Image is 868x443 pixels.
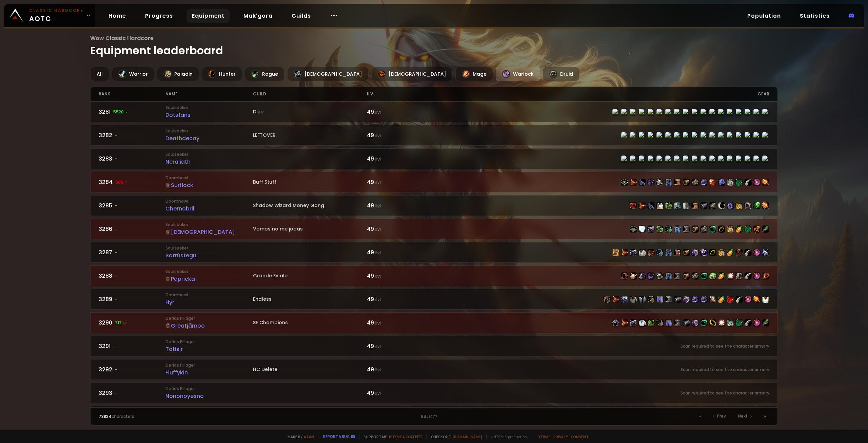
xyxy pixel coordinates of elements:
img: item-7520 [612,319,619,326]
div: 49 [367,272,434,280]
img: item-14243 [621,296,628,303]
a: 3292-Defias PillagerFluffykinHC Delete49 ilvlScan required to see the character armory [90,359,778,380]
small: Soulseeker [165,128,253,134]
span: - [115,367,117,373]
a: Guilds [286,9,316,23]
div: 49 [367,342,434,350]
img: item-2622 [604,296,610,303]
img: item-4334 [639,249,646,256]
small: ilvl [375,344,381,349]
img: item-13065 [762,273,769,279]
a: Consent [571,434,589,439]
div: Shadow Wizard Money Gang [253,202,367,209]
div: Warrior [112,67,154,81]
img: item-14438 [674,179,681,186]
a: Population [742,9,786,23]
img: item-7714 [745,249,751,256]
img: item-11122 [718,296,725,303]
div: 3285 [99,201,166,210]
img: item-11122 [736,226,743,233]
span: 506 [115,179,128,185]
span: - [115,132,117,139]
img: item-10462 [656,249,663,256]
a: 3294-Defias PillagerLibra49 ilvlScan required to see the character armory [90,406,778,427]
img: item-2820 [736,202,743,209]
span: Next [738,413,748,419]
a: [DOMAIN_NAME] [453,434,482,439]
div: 49 [367,178,434,186]
div: Druid [543,67,579,81]
div: Deathdecay [165,134,253,143]
small: Classic Hardcore [29,7,83,14]
div: Grande Finale [253,272,367,279]
img: item-10002 [665,273,672,279]
small: Doomhowl [165,175,253,181]
img: item-10002 [665,179,672,186]
img: item-10019 [709,202,716,209]
div: 49 [367,225,434,233]
img: item-18586 [709,249,716,256]
div: ilvl [367,87,434,101]
img: item-8114 [665,226,672,233]
img: item-14111 [621,273,628,279]
div: 3290 [99,318,166,327]
img: item-11860 [762,249,769,256]
img: item-18586 [718,226,725,233]
span: - [115,156,117,162]
div: rank [99,87,166,101]
img: item-13004 [762,179,769,186]
img: item-1980 [701,179,707,186]
small: ilvl [375,109,381,115]
img: item-10019 [692,179,698,186]
img: item-20641 [674,319,681,326]
img: item-18083 [683,296,690,303]
img: item-10028 [648,202,654,209]
img: item-9641 [612,296,619,303]
img: item-9470 [612,249,619,256]
div: Neraliath [165,158,253,166]
a: 3291-Defias PillagerTatisjr49 ilvlScan required to see the character armory [90,336,778,356]
img: item-1714 [630,273,637,279]
img: item-5253 [762,202,769,209]
span: Support me, [359,434,422,439]
div: 3292 [99,365,166,374]
small: ilvl [375,367,381,373]
small: ilvl [375,156,381,162]
img: item-4130 [727,319,734,326]
div: gear [434,87,769,101]
img: item-19121 [736,319,743,326]
img: item-10028 [639,179,646,186]
div: Paladin [157,67,199,81]
span: - [113,343,116,349]
img: item-16703 [683,179,690,186]
div: 3286 [99,225,166,233]
div: 3282 [99,131,166,140]
a: 3289-DoomhowlHyrEndless49 ilvlitem-2622item-9641item-14243item-3428item-20642item-10771item-9883i... [90,289,778,310]
img: item-8107 [692,202,698,209]
small: Soulseeker [165,269,253,275]
small: Soulseeker [165,222,253,228]
div: 49 [367,389,434,397]
div: 3287 [99,248,166,257]
small: ilvl [375,320,381,326]
a: a fan [304,434,314,439]
img: item-6414 [701,296,707,303]
a: Buy me a coffee [389,434,422,439]
img: item-6414 [727,202,734,209]
img: item-14279 [674,296,681,303]
img: item-17774 [718,319,725,326]
img: item-11469 [692,226,698,233]
img: item-5107 [656,202,663,209]
h1: Equipment leaderboard [90,34,778,59]
img: item-17732 [648,226,654,233]
div: Tatisjr [165,345,253,353]
img: item-16702 [656,273,663,279]
span: - [115,203,117,209]
img: item-10019 [692,273,698,279]
img: item-13475 [709,319,716,326]
small: ilvl [375,226,381,232]
a: 3284506 DoomhowlSurflockBuff Stuff49 ilvlitem-10041item-9641item-10028item-14136item-16702item-10... [90,172,778,192]
div: Hyr [165,298,253,307]
img: item-11122 [727,249,734,256]
img: item-7714 [745,179,751,186]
